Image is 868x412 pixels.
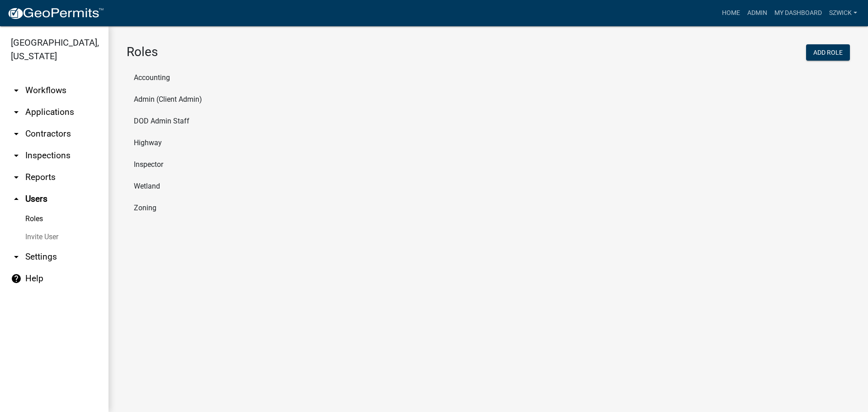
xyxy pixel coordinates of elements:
[806,44,850,61] button: Add Role
[127,175,850,197] li: Wetland
[127,132,850,154] li: Highway
[127,44,481,60] h3: Roles
[11,251,22,262] i: arrow_drop_down
[826,5,861,22] a: szwick
[11,128,22,139] i: arrow_drop_down
[127,154,850,175] li: Inspector
[11,107,22,118] i: arrow_drop_down
[127,197,850,219] li: Zoning
[744,5,771,22] a: Admin
[718,5,744,22] a: Home
[771,5,826,22] a: My Dashboard
[127,89,850,110] li: Admin (Client Admin)
[11,172,22,183] i: arrow_drop_down
[11,85,22,96] i: arrow_drop_down
[127,67,850,89] li: Accounting
[127,110,850,132] li: DOD Admin Staff
[11,194,22,204] i: arrow_drop_up
[11,150,22,161] i: arrow_drop_down
[11,273,22,284] i: help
